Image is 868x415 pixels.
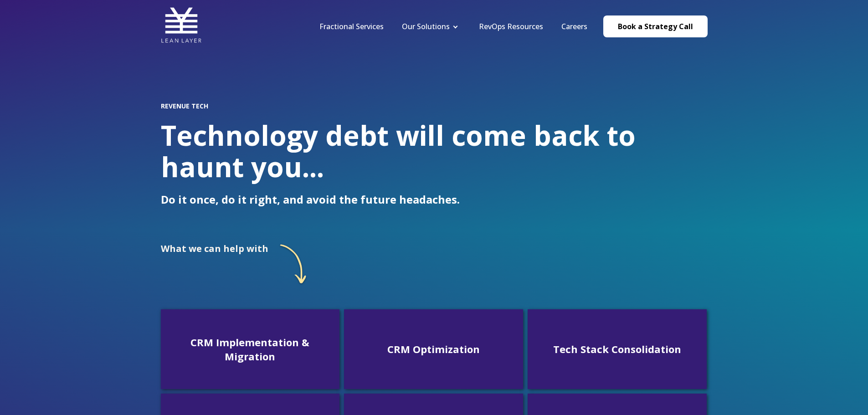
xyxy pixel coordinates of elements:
img: Lean Layer Logo [161,5,202,46]
a: RevOps Resources [479,21,543,31]
h3: CRM Optimization [351,342,516,356]
a: Book a Strategy Call [603,15,708,37]
a: Fractional Services [319,21,384,31]
h3: Tech Stack Consolidation [535,342,699,356]
h2: What we can help with [161,243,268,254]
p: Do it once, do it right, and avoid the future headaches. [161,193,708,206]
a: Our Solutions [402,21,450,31]
h1: Technology debt will come back to haunt you... [161,120,708,183]
h3: CRM Implementation & Migration [168,335,333,364]
div: Navigation Menu [310,21,596,31]
h2: REVENUE TECH [161,102,708,110]
a: Careers [561,21,587,31]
